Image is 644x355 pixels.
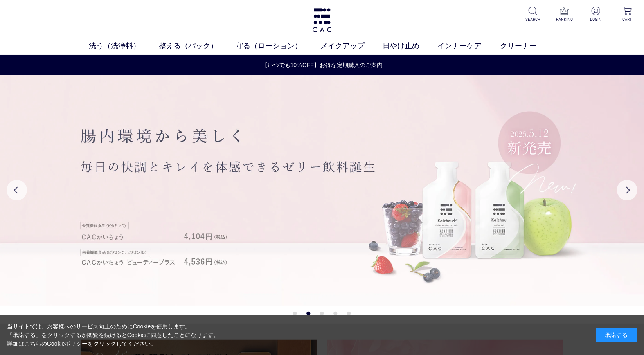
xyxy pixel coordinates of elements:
[554,16,574,22] p: RANKING
[307,312,311,315] button: 2 of 5
[89,40,158,52] a: 洗う（洗浄料）
[554,7,574,22] a: RANKING
[500,40,555,52] a: クリーナー
[523,16,543,22] p: SEARCH
[383,40,437,52] a: 日やけ止め
[523,7,543,22] a: SEARCH
[347,312,351,315] button: 5 of 5
[617,16,637,22] p: CART
[0,61,644,70] a: 【いつでも10％OFF】お得な定期購入のご案内
[586,7,606,22] a: LOGIN
[320,312,324,315] button: 3 of 5
[7,180,27,200] button: Previous
[320,40,383,52] a: メイクアップ
[7,322,220,348] div: 当サイトでは、お客様へのサービス向上のためにCookieを使用します。 「承諾する」をクリックするか閲覧を続けるとCookieに同意したことになります。 詳細はこちらの をクリックしてください。
[617,180,637,200] button: Next
[159,40,236,52] a: 整える（パック）
[438,40,500,52] a: インナーケア
[596,328,637,342] div: 承諾する
[311,8,333,32] img: logo
[617,7,637,22] a: CART
[47,340,88,347] a: Cookieポリシー
[334,312,338,315] button: 4 of 5
[586,16,606,22] p: LOGIN
[236,40,320,52] a: 守る（ローション）
[293,312,297,315] button: 1 of 5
